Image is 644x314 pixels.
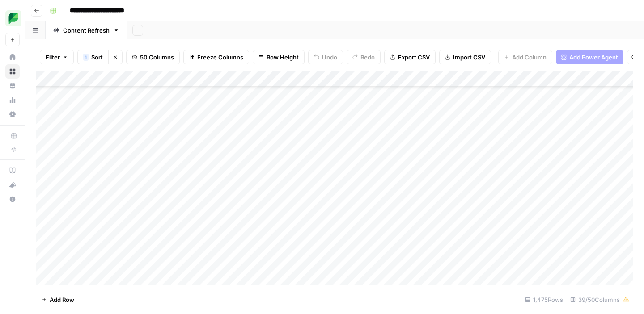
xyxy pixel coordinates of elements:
span: Redo [360,53,375,62]
button: Filter [40,50,74,64]
span: Filter [46,53,60,62]
button: Import CSV [439,50,491,64]
div: 1,475 Rows [521,293,567,307]
button: 50 Columns [126,50,180,64]
button: 1Sort [77,50,108,64]
div: 39/50 Columns [567,293,633,307]
a: Settings [5,107,20,121]
span: Sort [91,53,103,62]
a: AirOps Academy [5,163,20,178]
a: Content Refresh [46,21,127,39]
span: Add Power Agent [569,53,618,62]
div: 1 [83,54,89,61]
span: Export CSV [398,53,430,62]
span: Import CSV [453,53,485,62]
div: What's new? [6,178,19,192]
button: Help + Support [5,192,20,206]
a: Home [5,50,20,64]
span: Freeze Columns [197,53,243,62]
button: Undo [308,50,343,64]
button: Workspace: SproutSocial [5,7,20,29]
span: Add Row [50,295,74,304]
span: Undo [322,53,337,62]
button: Add Row [36,293,80,307]
button: Redo [347,50,381,64]
a: Your Data [5,79,20,93]
button: Export CSV [384,50,436,64]
button: Freeze Columns [183,50,249,64]
span: Add Column [512,53,547,62]
span: 50 Columns [140,53,174,62]
div: Content Refresh [63,26,110,35]
span: Row Height [267,53,299,62]
button: Row Height [253,50,305,64]
a: Usage [5,93,20,107]
button: What's new? [5,178,20,192]
img: SproutSocial Logo [5,10,21,26]
button: Add Power Agent [556,50,623,64]
a: Browse [5,64,20,79]
span: 1 [85,54,87,61]
button: Add Column [498,50,552,64]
